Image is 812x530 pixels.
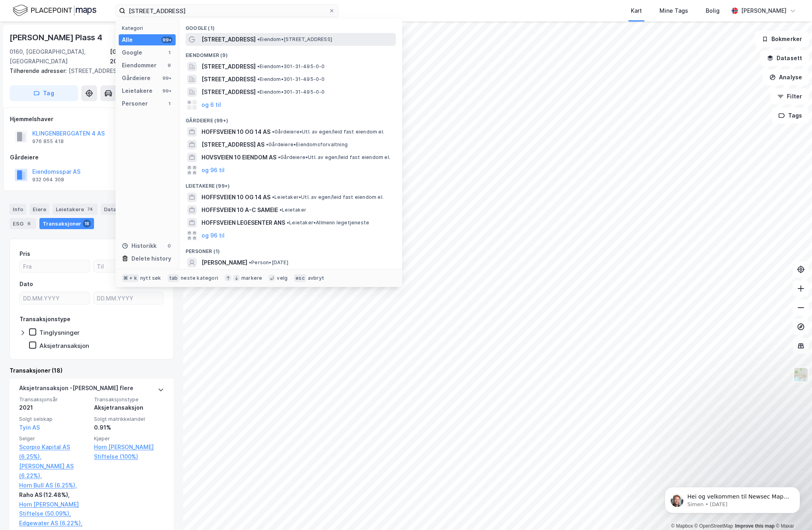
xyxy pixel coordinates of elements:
div: velg [277,275,288,281]
span: Solgt selskap [19,416,89,422]
span: Gårdeiere • Eiendomsforvaltning [266,141,348,148]
span: [STREET_ADDRESS] [202,87,256,97]
input: Fra [20,260,90,272]
div: 9 [166,62,172,69]
div: markere [241,275,262,281]
div: Gårdeiere [10,153,173,162]
span: Person • [DATE] [249,259,288,266]
button: Tag [10,85,78,101]
div: Personer [122,99,148,108]
div: 6 [25,220,33,228]
div: 0 [166,243,172,249]
div: 0.91% [94,423,164,432]
div: 976 855 418 [32,138,64,145]
div: Aksjetransaksjon [94,403,164,412]
button: og 6 til [202,100,221,110]
div: Historikk [122,241,157,251]
div: tab [168,274,180,282]
input: Søk på adresse, matrikkel, gårdeiere, leietakere eller personer [125,5,329,17]
span: • [287,220,289,226]
a: Tyin AS [19,424,40,431]
span: Eiendom • 301-31-495-0-0 [257,76,325,82]
div: Leietakere (99+) [179,177,402,191]
span: Gårdeiere • Utl. av egen/leid fast eiendom el. [272,129,384,135]
button: og 96 til [202,165,225,175]
div: ESG [10,218,36,229]
div: Dato [20,279,33,289]
div: 99+ [161,88,172,94]
div: 932 064 308 [32,177,64,183]
span: Kjøper [94,435,164,442]
span: Transaksjonstype [94,396,164,403]
span: • [249,259,251,265]
div: 18 [83,220,91,228]
button: Analyse [763,69,809,85]
div: 2021 [19,403,89,412]
div: Google (1) [179,19,402,33]
span: Eiendom • 301-31-495-0-0 [257,63,325,70]
a: Edgewater AS (6.22%), [19,518,89,528]
span: HOFFSVEIEN 10 OG 14 AS [202,127,270,137]
button: Bokmerker [755,31,809,47]
div: esc [294,274,306,282]
a: Scorpio Kapital AS (6.25%), [19,442,89,461]
div: Gårdeiere [122,73,151,83]
span: • [266,141,268,147]
span: Tilhørende adresser: [10,67,68,74]
div: 0160, [GEOGRAPHIC_DATA], [GEOGRAPHIC_DATA] [10,47,110,66]
a: Horn Bull AS (6.25%), [19,481,89,490]
input: DD.MM.YYYY [20,292,90,304]
span: HOFFSVEIEN 10 A-C SAMEIE [202,205,278,215]
div: Eiendommer [122,61,157,70]
div: Eiere [29,204,49,215]
span: [STREET_ADDRESS] [202,35,256,44]
div: avbryt [308,275,324,281]
span: • [257,76,260,82]
img: Z [793,367,808,382]
a: Improve this map [735,523,775,529]
span: Eiendom • 301-31-495-0-0 [257,89,325,95]
div: Info [10,204,26,215]
div: Aksjetransaksjon [39,342,89,349]
div: Alle [122,35,133,45]
span: [STREET_ADDRESS] AS [202,140,264,149]
div: Leietakere [53,204,98,215]
div: Eiendommer (9) [179,46,402,60]
span: • [257,63,260,69]
span: Leietaker • Allmenn legetjeneste [287,220,369,226]
span: Solgt matrikkelandel [94,416,164,422]
span: • [280,207,282,213]
div: Transaksjonstype [20,314,70,324]
div: Google [122,48,142,57]
span: HOVSVEIEN 10 EIENDOM AS [202,153,276,162]
button: Tags [772,108,809,124]
span: Transaksjonsår [19,396,89,403]
span: Gårdeiere • Utl. av egen/leid fast eiendom el. [278,154,390,161]
button: og 96 til [202,231,225,240]
div: [GEOGRAPHIC_DATA], 209/144 [110,47,174,66]
span: Eiendom • [STREET_ADDRESS] [257,36,332,43]
span: HOFFSVEIEN LEGESENTER ANS [202,218,285,228]
div: Transaksjoner (18) [10,366,174,375]
div: 74 [86,205,94,213]
div: Personer (1) [179,242,402,256]
span: Selger [19,435,89,442]
button: Filter [771,88,809,104]
span: HOFFSVEIEN 10 OG 14 AS [202,192,270,202]
div: 1 [166,100,172,107]
span: • [257,36,260,42]
div: Datasett [101,204,140,215]
span: Leietaker • Utl. av egen/leid fast eiendom el. [272,194,383,200]
a: OpenStreetMap [695,523,733,529]
div: 99+ [161,75,172,81]
img: logo.f888ab2527a4732fd821a326f86c7f29.svg [13,4,96,18]
div: Kategori [122,25,176,31]
button: Datasett [760,50,809,66]
div: [PERSON_NAME] Plass 4 [10,31,104,44]
div: [STREET_ADDRESS] [10,66,167,76]
div: Bolig [706,6,720,16]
